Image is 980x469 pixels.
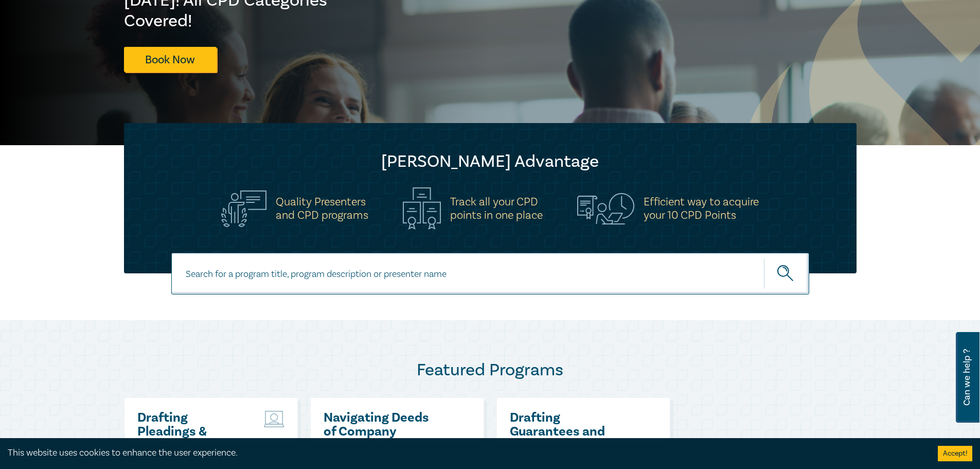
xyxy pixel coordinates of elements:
h5: Track all your CPD points in one place [450,195,543,222]
button: Accept cookies [938,446,972,461]
img: Live Stream [264,411,284,427]
input: Search for a program title, program description or presenter name [171,253,809,294]
img: Track all your CPD<br>points in one place [403,187,441,230]
h2: [PERSON_NAME] Advantage [145,151,836,172]
h5: Efficient way to acquire your 10 CPD Points [644,195,759,222]
a: Drafting Guarantees and Indemnities [510,411,620,453]
h2: Featured Programs [124,360,857,380]
img: Efficient way to acquire<br>your 10 CPD Points [577,193,634,224]
div: This website uses cookies to enhance the user experience. [8,446,922,460]
h5: Quality Presenters and CPD programs [276,195,368,222]
a: Drafting Pleadings & Particulars – Tips & Traps [137,411,248,453]
a: Navigating Deeds of Company Arrangement – Strategy and Structure [324,411,434,453]
span: Can we help ? [962,338,972,416]
img: Quality Presenters<br>and CPD programs [221,190,266,227]
a: Book Now [124,47,217,72]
